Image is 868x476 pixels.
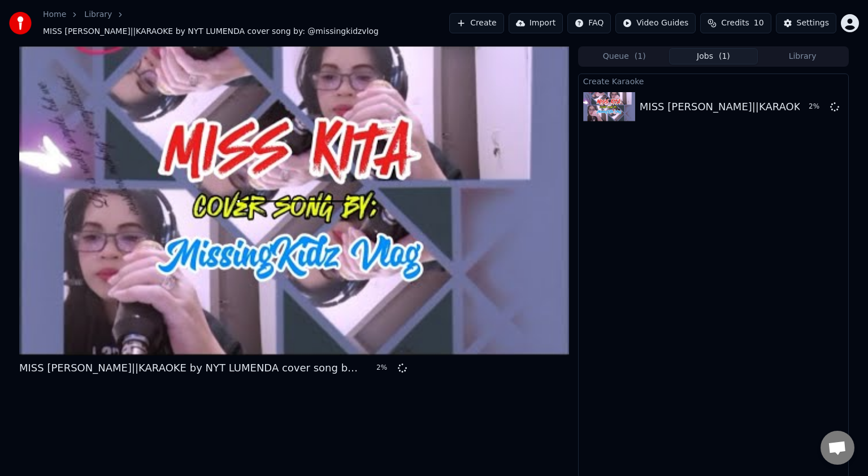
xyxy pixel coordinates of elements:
div: Open chat [821,431,854,465]
img: youka [9,12,32,34]
button: Import [509,13,563,33]
button: Settings [776,13,836,33]
button: Create [449,13,504,33]
div: Settings [797,18,829,29]
span: MISS [PERSON_NAME]||KARAOKE by NYT LUMENDA cover song by: @missingkidzvlog [43,26,379,37]
span: 10 [754,18,764,29]
button: Jobs [669,48,758,64]
span: ( 1 ) [719,51,730,62]
button: Video Guides [615,13,696,33]
span: Credits [721,18,749,29]
span: ( 1 ) [635,51,646,62]
button: FAQ [567,13,611,33]
div: 2 % [809,102,826,111]
a: Home [43,9,66,20]
button: Queue [580,48,669,64]
button: Library [758,48,847,64]
nav: breadcrumb [43,9,449,37]
div: Create Karaoke [579,74,848,88]
div: 2 % [376,364,393,373]
button: Credits10 [700,13,771,33]
a: Library [84,9,112,20]
div: MISS [PERSON_NAME]||KARAOKE by NYT LUMENDA cover song by: @missingkidzvlog [19,360,358,376]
